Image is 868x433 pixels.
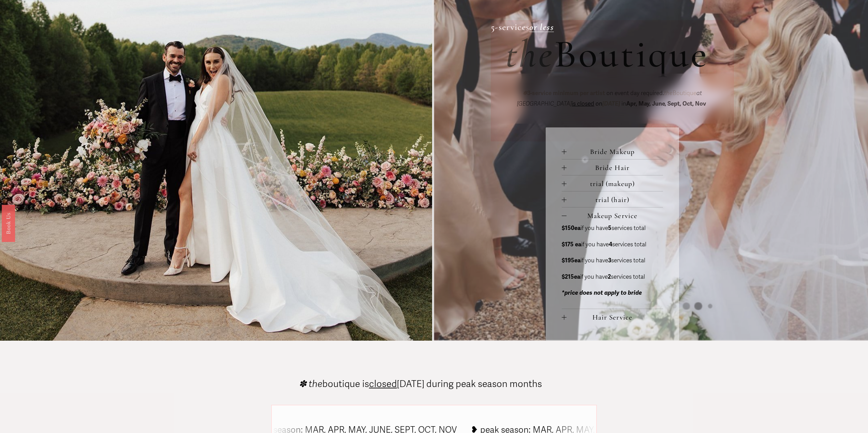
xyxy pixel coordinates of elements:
p: boutique is [DATE] during peak season months [299,380,542,389]
strong: 5 [608,225,612,232]
em: the [505,30,554,78]
strong: 2 [608,273,611,280]
em: the [664,90,673,97]
p: on [505,88,720,109]
button: Bride Hair [562,159,663,175]
strong: 3-service minimum per artist [527,90,605,97]
p: if you have services total [562,256,663,266]
span: Boutique [664,90,696,97]
span: Bride Hair [567,164,663,172]
button: Bride Makeup [562,143,663,159]
span: in [620,100,707,107]
span: trial (hair) [567,196,663,204]
strong: $215ea [562,273,580,280]
p: if you have services total [562,239,663,250]
span: Hair Service [567,313,663,322]
span: is closed [572,100,594,107]
strong: Apr, May, June, Sept, Oct, Nov [626,100,706,107]
span: Makeup Service [567,212,663,220]
div: Makeup Service [562,223,663,309]
a: or less [529,21,554,33]
strong: 3 [608,257,611,264]
strong: 5-services [491,21,530,33]
strong: $150ea [562,225,580,232]
strong: $175 ea [562,241,581,248]
button: Hair Service [562,309,663,325]
strong: $195ea [562,257,580,264]
span: Boutique [554,30,709,78]
span: closed [369,378,397,390]
strong: 4 [609,241,612,248]
em: at [GEOGRAPHIC_DATA] [517,90,703,107]
p: if you have services total [562,223,663,234]
em: ✽ [523,90,527,97]
em: [DATE] [602,100,620,107]
button: trial (makeup) [562,175,663,191]
em: *price does not apply to bride [562,289,642,296]
p: if you have services total [562,272,663,282]
span: on event day required. [605,90,664,97]
a: Book Us [2,204,15,242]
button: Makeup Service [562,207,663,223]
button: trial (hair) [562,191,663,207]
span: trial (makeup) [567,180,663,188]
span: Bride Makeup [567,148,663,156]
em: ✽ the [299,378,322,390]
